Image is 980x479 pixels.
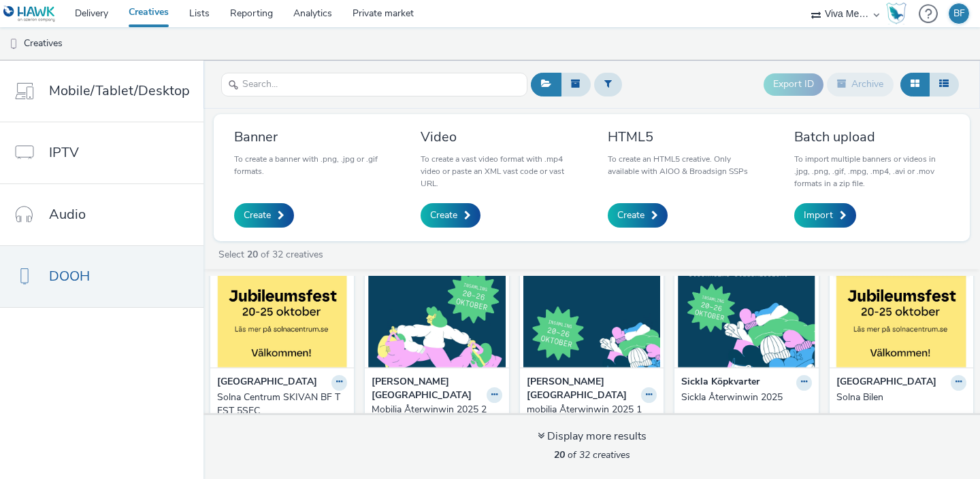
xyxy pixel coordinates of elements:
[234,153,389,177] p: To create a banner with .png, .jpg or .gif formats.
[421,128,576,146] h3: Video
[794,203,856,228] a: Import
[430,209,457,222] span: Create
[608,128,763,146] h3: HTML5
[827,73,894,96] button: Archive
[49,205,86,224] span: Audio
[764,73,823,95] button: Export ID
[214,235,350,368] img: Solna Centrum SKIVAN BF TEST 5SEC visual
[421,153,576,190] p: To create a vast video format with .mp4 video or paste an XML vast code or vast URL.
[49,266,90,286] span: DOOH
[836,391,966,404] a: Solna Bilen
[608,203,668,228] a: Create
[886,3,912,24] a: Hawk Academy
[217,391,342,419] div: Solna Centrum SKIVAN BF TEST 5SEC
[372,375,483,403] strong: [PERSON_NAME][GEOGRAPHIC_DATA]
[836,375,936,391] strong: [GEOGRAPHIC_DATA]
[49,81,190,101] span: Mobile/Tablet/Desktop
[7,37,20,51] img: dooh
[608,153,763,177] p: To create an HTML5 creative. Only available with AIOO & Broadsign SSPs
[836,391,961,404] div: Solna Bilen
[794,153,949,190] p: To import multiple banners or videos in .jpg, .png, .gif, .mpg, .mp4, .avi or .mov formats in a z...
[833,235,970,368] img: Solna Bilen visual
[900,73,930,96] button: Grid
[221,73,527,96] input: Search...
[554,448,630,461] span: of 32 creatives
[421,203,480,228] a: Create
[368,235,505,368] img: Mobilia Återwinwin 2025 2 visual
[953,3,965,24] div: BF
[681,391,806,404] div: Sickla Återwinwin 2025
[527,375,638,403] strong: [PERSON_NAME][GEOGRAPHIC_DATA]
[929,73,959,96] button: Table
[234,128,389,146] h3: Banner
[234,203,294,228] a: Create
[617,209,644,222] span: Create
[794,128,949,146] h3: Batch upload
[681,391,811,404] a: Sickla Återwinwin 2025
[372,403,496,416] div: Mobilia Återwinwin 2025 2
[217,391,347,419] a: Solna Centrum SKIVAN BF TEST 5SEC
[804,209,833,222] span: Import
[527,403,657,416] a: mobilia Återwinwin 2025 1
[681,375,759,391] strong: Sickla Köpkvarter
[217,248,329,261] a: Select of 32 creatives
[372,403,502,416] a: Mobilia Återwinwin 2025 2
[527,403,651,416] div: mobilia Återwinwin 2025 1
[523,235,660,368] img: mobilia Återwinwin 2025 1 visual
[217,375,317,391] strong: [GEOGRAPHIC_DATA]
[886,3,906,24] img: Hawk Academy
[49,143,79,162] span: IPTV
[538,429,647,444] div: Display more results
[3,5,56,22] img: undefined Logo
[678,235,815,368] img: Sickla Återwinwin 2025 visual
[554,448,565,461] strong: 20
[244,209,271,222] span: Create
[247,248,258,261] strong: 20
